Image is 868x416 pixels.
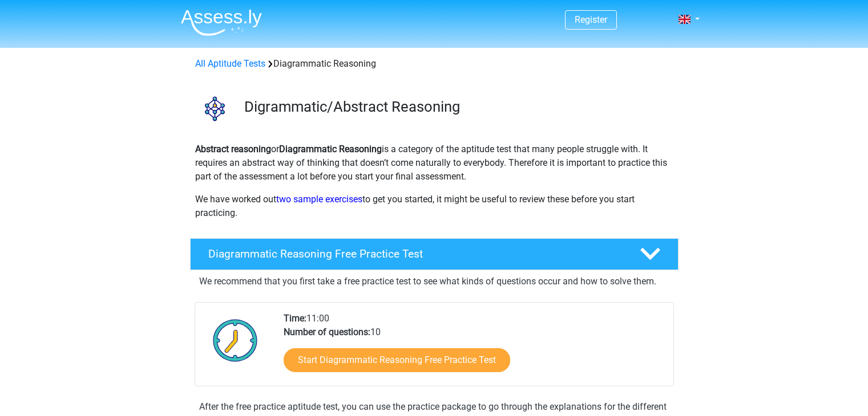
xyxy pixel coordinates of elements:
[279,144,382,154] b: Diagrammatic Reasoning
[181,9,262,36] img: Assessly
[284,313,306,324] b: Time:
[195,144,271,154] b: Abstract reasoning
[195,142,673,183] p: or is a category of the aptitude test that many people struggle with. It requires an abstract way...
[195,193,673,220] p: We have worked out to get you started, it might be useful to review these before you start practi...
[185,238,683,270] a: Diagrammatic Reasoning Free Practice Test
[195,58,265,69] a: All Aptitude Tests
[284,348,510,372] a: Start Diagrammatic Reasoning Free Practice Test
[284,327,370,337] b: Number of questions:
[191,57,678,71] div: Diagrammatic Reasoning
[208,247,621,260] h4: Diagrammatic Reasoning Free Practice Test
[244,98,669,116] h3: Digrammatic/Abstract Reasoning
[199,275,669,288] p: We recommend that you first take a free practice test to see what kinds of questions occur and ho...
[207,312,264,369] img: Clock
[191,84,239,133] img: diagrammatic reasoning
[275,312,673,386] div: 11:00 10
[575,14,607,25] a: Register
[276,194,362,205] a: two sample exercises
